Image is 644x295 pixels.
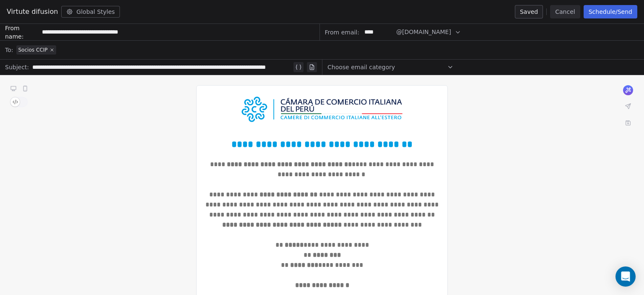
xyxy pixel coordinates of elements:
span: From email: [325,28,359,37]
span: From name: [5,24,39,41]
span: Socios CCIP [18,47,47,53]
span: Virtute difusion [7,7,58,17]
button: Saved [515,5,543,18]
span: @[DOMAIN_NAME] [396,28,451,37]
button: Global Styles [61,6,120,18]
span: Subject: [5,63,29,74]
button: Schedule/Send [584,5,637,18]
span: Choose email category [327,63,395,71]
span: To: [5,46,13,54]
div: Open Intercom Messenger [615,266,636,287]
button: Cancel [550,5,580,18]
